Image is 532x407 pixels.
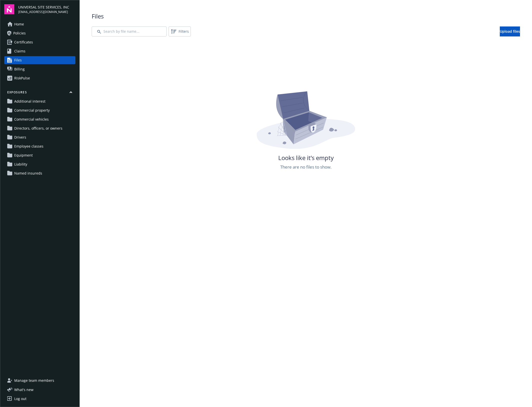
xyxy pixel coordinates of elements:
[18,4,75,14] button: UNIVERSAL SITE SERVICES, INC[EMAIL_ADDRESS][DOMAIN_NAME]
[14,106,50,114] span: Commercial property
[14,38,33,46] span: Certificates
[14,65,25,73] span: Billing
[500,26,520,36] a: Upload files
[169,26,191,36] button: Filters
[4,38,75,46] a: Certificates
[4,387,41,392] button: What's new
[170,27,190,35] span: Filters
[13,29,26,37] span: Policies
[14,142,43,150] span: Employee classes
[14,160,27,168] span: Liability
[4,29,75,37] a: Policies
[4,90,75,96] button: Exposures
[14,47,25,55] span: Claims
[4,65,75,73] a: Billing
[14,115,49,123] span: Commercial vehicles
[4,151,75,159] a: Equipment
[4,56,75,64] a: Files
[4,115,75,123] a: Commercial vehicles
[4,142,75,150] a: Employee classes
[18,10,69,14] span: [EMAIL_ADDRESS][DOMAIN_NAME]
[4,47,75,55] a: Claims
[4,20,75,28] a: Home
[14,169,42,177] span: Named insureds
[14,377,54,385] span: Manage team members
[14,133,26,141] span: Drivers
[4,377,75,385] a: Manage team members
[4,4,14,14] img: navigator-logo.svg
[4,133,75,141] a: Drivers
[14,124,62,132] span: Directors, officers, or owners
[4,124,75,132] a: Directors, officers, or owners
[14,56,22,64] span: Files
[4,169,75,177] a: Named insureds
[4,74,75,82] a: RiskPulse
[179,29,189,34] span: Filters
[14,387,33,392] span: What ' s new
[280,164,331,170] span: There are no files to show.
[92,12,520,20] span: Files
[14,97,45,105] span: Additional interest
[4,106,75,114] a: Commercial property
[92,26,167,36] input: Search by file name...
[14,151,33,159] span: Equipment
[14,395,26,403] div: Log out
[500,29,520,34] span: Upload files
[4,160,75,168] a: Liability
[14,74,30,82] div: RiskPulse
[18,4,69,10] span: UNIVERSAL SITE SERVICES, INC
[278,154,334,162] span: Looks like it’s empty
[14,20,24,28] span: Home
[4,97,75,105] a: Additional interest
